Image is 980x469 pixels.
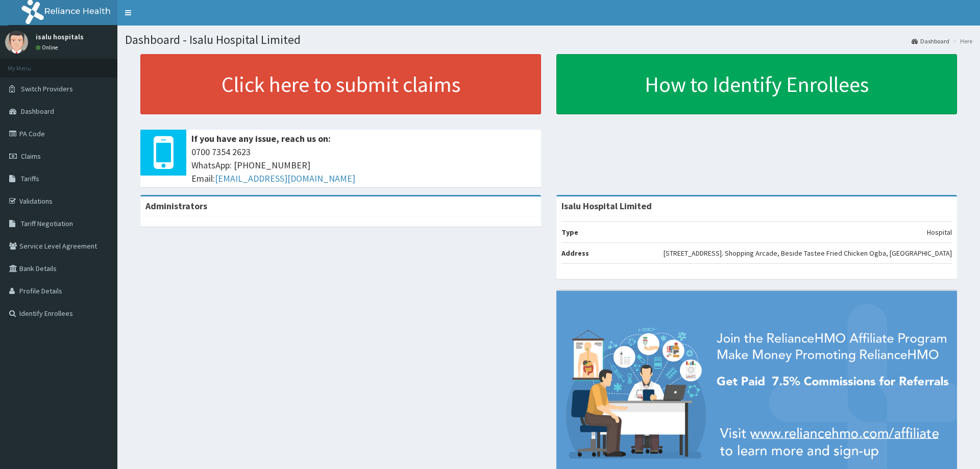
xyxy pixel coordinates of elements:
[21,84,73,93] span: Switch Providers
[21,107,54,116] span: Dashboard
[191,133,331,144] b: If you have any issue, reach us on:
[561,249,589,258] b: Address
[21,174,39,183] span: Tariffs
[950,37,972,45] li: Here
[21,219,73,228] span: Tariff Negotiation
[664,248,952,258] p: [STREET_ADDRESS]. Shopping Arcade, Beside Tastee Fried Chicken Ogba, [GEOGRAPHIC_DATA]
[191,145,536,185] span: 0700 7354 2623 WhatsApp: [PHONE_NUMBER] Email:
[36,33,84,40] p: isalu hospitals
[21,152,41,161] span: Claims
[145,200,207,212] b: Administrators
[140,54,541,114] a: Click here to submit claims
[561,200,652,212] strong: Isalu Hospital Limited
[927,227,952,237] p: Hospital
[215,172,355,184] a: [EMAIL_ADDRESS][DOMAIN_NAME]
[912,37,949,45] a: Dashboard
[125,33,972,46] h1: Dashboard - Isalu Hospital Limited
[5,31,28,54] img: User Image
[561,228,578,237] b: Type
[36,44,60,51] a: Online
[556,54,957,114] a: How to Identify Enrollees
